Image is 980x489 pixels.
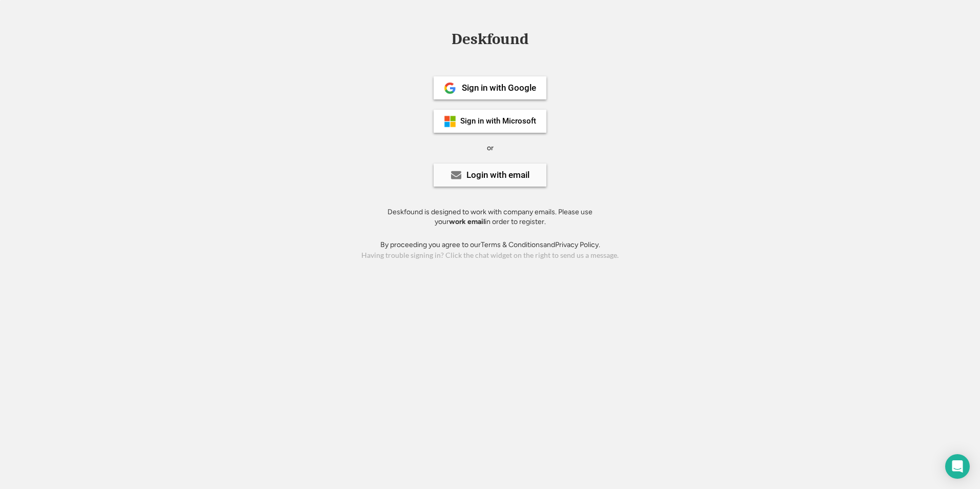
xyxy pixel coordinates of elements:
[380,240,600,250] div: By proceeding you agree to our and
[460,117,536,125] div: Sign in with Microsoft
[481,240,543,249] a: Terms & Conditions
[466,171,529,179] div: Login with email
[945,454,970,479] div: Open Intercom Messenger
[446,31,534,47] div: Deskfound
[555,240,600,249] a: Privacy Policy.
[449,217,485,226] strong: work email
[462,84,536,92] div: Sign in with Google
[444,115,456,128] img: ms-symbollockup_mssymbol_19.png
[375,207,605,227] div: Deskfound is designed to work with company emails. Please use your in order to register.
[487,143,494,153] div: or
[444,82,456,94] img: 1024px-Google__G__Logo.svg.png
